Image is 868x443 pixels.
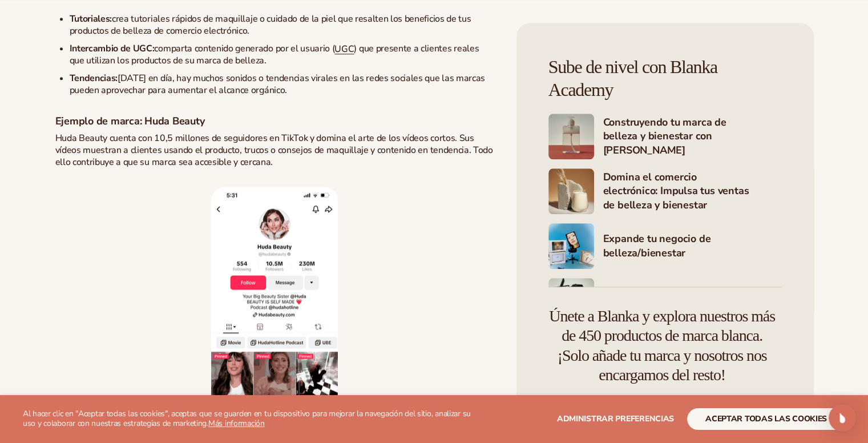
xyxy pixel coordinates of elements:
[208,418,265,429] a: Más información
[603,232,711,260] font: Expande tu negocio de belleza/bienestar
[70,42,479,67] font: ) que presente a clientes reales que utilizan los productos de su marca de belleza.
[687,408,845,430] button: aceptar todas las cookies
[705,413,827,424] font: aceptar todas las cookies
[154,42,334,55] font: comparta contenido generado por el usuario (
[557,408,674,430] button: Administrar preferencias
[548,114,782,160] a: Imagen 5 de Shopify Construyendo tu marca de belleza y bienestar con [PERSON_NAME]
[548,224,782,269] a: Imagen 7 de Shopify Expande tu negocio de belleza/bienestar
[549,307,775,383] font: Únete a Blanka y explora nuestros más de 450 productos de marca blanca. ¡Solo añade tu marca y no...
[548,279,594,324] img: Imagen 8 de Shopify
[548,57,717,100] font: Sube de nivel con Blanka Academy
[548,169,594,215] img: Imagen 6 de Shopify
[603,115,726,157] font: Construyendo tu marca de belleza y bienestar con [PERSON_NAME]
[603,170,749,212] font: Domina el comercio electrónico: Impulsa tus ventas de belleza y bienestar
[548,224,594,269] img: Imagen 7 de Shopify
[603,287,726,315] font: Marketing de su marca de belleza y bienestar 101
[23,408,471,429] font: Al hacer clic en "Aceptar todas las cookies", aceptas que se guarden en tu dispositivo para mejor...
[115,72,118,84] font: :
[55,114,205,128] font: Ejemplo de marca: Huda Beauty
[55,132,493,168] font: Huda Beauty cuenta con 10,5 millones de seguidores en TikTok y domina el arte de los vídeos corto...
[548,114,594,160] img: Imagen 5 de Shopify
[829,404,856,432] div: Open Intercom Messenger
[70,42,152,55] font: Intercambio de UGC
[70,13,471,37] font: crea tutoriales rápidos de maquillaje o cuidado de la piel que resalten los beneficios de tus pro...
[70,13,110,25] font: Tutoriales
[152,42,155,55] font: :
[548,169,782,215] a: Imagen 6 de Shopify Domina el comercio electrónico: Impulsa tus ventas de belleza y bienestar
[557,413,674,424] font: Administrar preferencias
[334,43,354,55] a: UGC
[110,13,112,25] font: :
[70,72,116,84] font: Tendencias
[548,279,782,324] a: Imagen 8 de Shopify Marketing de su marca de belleza y bienestar 101
[70,72,485,96] font: [DATE] en día, hay muchos sonidos o tendencias virales en las redes sociales que las marcas puede...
